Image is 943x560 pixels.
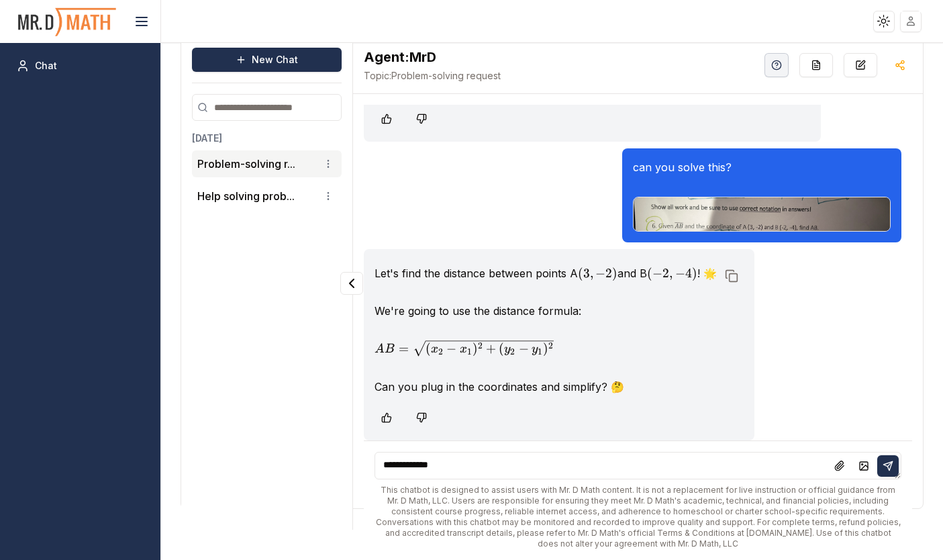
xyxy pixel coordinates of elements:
p: Can you plug in the coordinates and simplify? 🤔 [375,379,716,395]
a: Chat [11,54,150,78]
span: 1 [467,346,472,357]
button: Help solving prob... [197,188,295,204]
button: Conversation options [320,156,336,172]
span: − [595,266,605,281]
span: 2 [510,346,515,357]
span: A [375,343,385,355]
button: Problem-solving r... [197,156,295,172]
span: − [675,266,685,281]
span: 4 [685,266,692,281]
span: , [590,266,593,281]
span: 2 [438,346,443,357]
span: ) [612,266,617,281]
span: 2 [662,266,669,281]
button: Collapse panel [340,272,363,295]
span: 3 [583,266,590,281]
span: Chat [35,59,57,73]
button: Conversation options [320,188,336,204]
img: Uploaded image [633,197,891,232]
button: New Chat [192,48,342,72]
span: , [669,266,673,281]
p: Let's find the distance between points A and B ! 🌟 [375,265,716,281]
p: can you solve this? [633,159,891,175]
img: placeholder-user.jpg [901,11,921,31]
span: B [385,343,395,355]
button: Help Videos [764,53,789,77]
span: 2 [605,266,612,281]
span: ( [647,266,652,281]
h2: MrD [364,48,501,66]
span: − [652,266,662,281]
h3: [DATE] [192,132,342,145]
span: ) [692,266,697,281]
span: 1 [538,346,542,357]
span: ​ [554,340,555,353]
span: = [399,341,409,356]
button: Re-Fill Questions [799,53,833,77]
p: We're going to use the distance formula: [375,303,716,319]
div: This chatbot is designed to assist users with Mr. D Math content. It is not a replacement for liv... [375,485,901,549]
span: Problem-solving request [364,69,501,83]
img: PromptOwl [17,4,117,40]
span: ( [578,266,583,281]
